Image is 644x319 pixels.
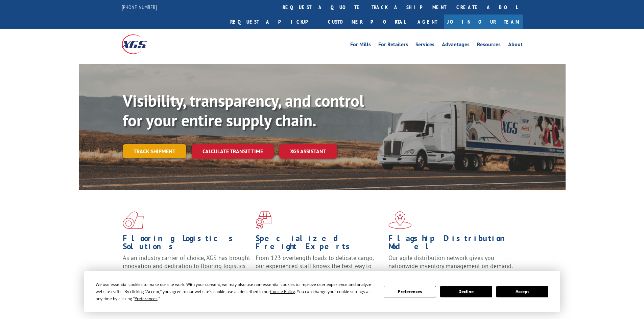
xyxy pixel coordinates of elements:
h1: Flooring Logistics Solutions [123,234,251,254]
a: [PHONE_NUMBER] [122,4,157,10]
a: Request a pickup [225,15,323,29]
img: xgs-icon-total-supply-chain-intelligence-red [123,211,144,229]
span: Cookie Policy [270,289,295,294]
span: Our agile distribution network gives you nationwide inventory management on demand. [388,254,513,270]
div: Cookie Consent Prompt [84,271,560,312]
a: Join Our Team [444,15,523,29]
button: Preferences [384,286,436,297]
p: From 123 overlength loads to delicate cargo, our experienced staff knows the best way to move you... [256,254,383,284]
a: Customer Portal [323,15,411,29]
div: We use essential cookies to make our site work. With your consent, we may also use non-essential ... [96,281,376,302]
span: Preferences [135,296,158,301]
a: For Mills [350,42,371,49]
span: As an industry carrier of choice, XGS has brought innovation and dedication to flooring logistics... [123,254,250,278]
b: Visibility, transparency, and control for your entire supply chain. [123,90,364,131]
img: xgs-icon-flagship-distribution-model-red [388,211,412,229]
button: Decline [440,286,492,297]
a: Resources [477,42,501,49]
h1: Flagship Distribution Model [388,234,516,254]
a: XGS ASSISTANT [279,144,337,159]
a: Track shipment [123,144,186,158]
a: Agent [411,15,444,29]
h1: Specialized Freight Experts [256,234,383,254]
a: About [508,42,523,49]
a: Services [415,42,434,49]
a: Advantages [442,42,470,49]
img: xgs-icon-focused-on-flooring-red [256,211,271,229]
a: For Retailers [378,42,408,49]
button: Accept [496,286,548,297]
a: Calculate transit time [192,144,274,159]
